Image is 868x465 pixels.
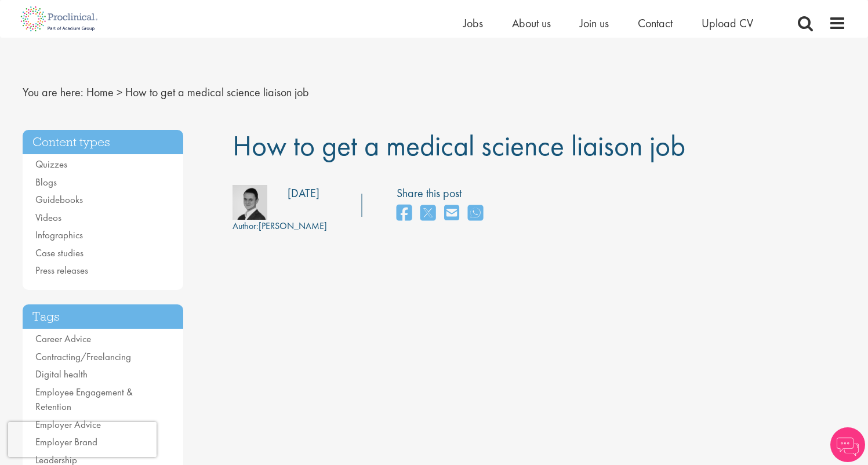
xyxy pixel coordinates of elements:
[35,418,101,431] a: Employer Advice
[702,16,753,31] a: Upload CV
[397,201,412,226] a: share on facebook
[35,176,57,188] a: Blogs
[420,201,435,226] a: share on twitter
[35,264,88,277] a: Press releases
[397,185,489,202] label: Share this post
[233,220,259,232] span: Author:
[117,85,122,100] span: >
[35,246,83,259] a: Case studies
[512,16,551,31] a: About us
[233,127,685,164] span: How to get a medical science liaison job
[35,158,67,170] a: Quizzes
[233,185,267,220] img: bdc0b4ec-42d7-4011-3777-08d5c2039240
[23,130,184,155] h3: Content types
[23,85,83,100] span: You are here:
[580,16,609,31] a: Join us
[233,220,327,233] div: [PERSON_NAME]
[35,193,83,206] a: Guidebooks
[35,211,61,224] a: Videos
[463,16,483,31] a: Jobs
[35,386,133,413] a: Employee Engagement & Retention
[444,201,459,226] a: share on email
[8,422,157,457] iframe: reCAPTCHA
[125,85,309,100] span: How to get a medical science liaison job
[35,228,83,241] a: Infographics
[86,85,114,100] a: breadcrumb link
[35,368,88,380] a: Digital health
[288,185,319,202] div: [DATE]
[35,332,91,345] a: Career Advice
[468,201,483,226] a: share on whats app
[638,16,673,31] a: Contact
[830,427,865,462] img: Chatbot
[23,304,184,329] h3: Tags
[35,350,131,363] a: Contracting/Freelancing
